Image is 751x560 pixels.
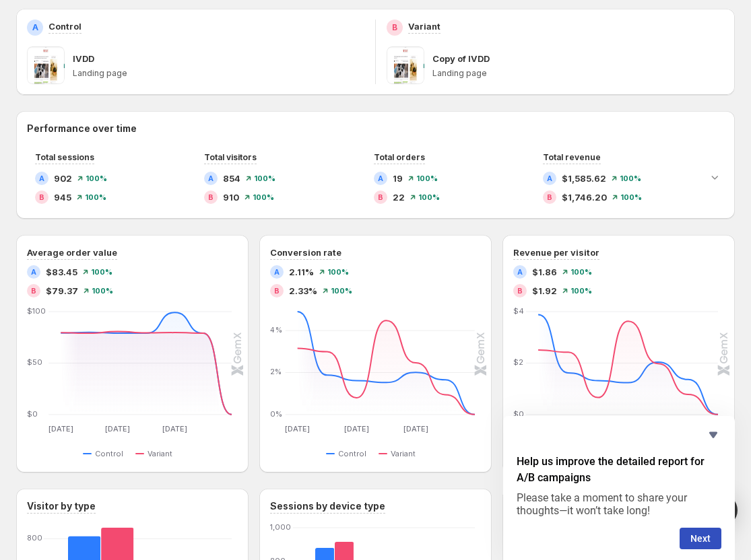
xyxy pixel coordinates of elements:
span: Control [95,448,123,459]
text: $0 [513,409,524,419]
text: [DATE] [285,424,310,433]
span: Total visitors [204,152,257,162]
p: Control [48,20,81,33]
h2: A [378,174,383,182]
div: Help us improve the detailed report for A/B campaigns [517,427,721,549]
button: Next question [680,528,721,549]
span: Variant [148,448,172,459]
button: Control [326,446,372,462]
h2: A [31,268,36,276]
p: Copy of IVDD [432,52,490,65]
text: 0% [270,409,282,419]
h2: B [39,193,44,201]
text: 800 [27,533,42,542]
h2: A [517,268,523,276]
span: $1,585.62 [562,172,606,185]
span: 100% [91,268,112,276]
h2: B [274,287,280,295]
text: [DATE] [48,424,73,433]
span: 100% [331,287,352,295]
h2: A [32,22,38,33]
h2: A [274,268,280,276]
span: $79.37 [46,284,78,297]
text: 1,000 [270,522,291,532]
text: $2 [513,358,523,367]
span: 100% [570,287,592,295]
span: Total orders [374,152,425,162]
button: Expand chart [705,168,724,186]
span: 22 [393,190,405,204]
h2: A [39,174,44,182]
span: Control [338,448,366,459]
p: Landing page [73,68,364,79]
text: 2% [270,367,282,377]
p: Landing page [432,68,724,79]
span: 100% [620,193,642,201]
text: $0 [27,409,38,419]
span: 2.33% [289,284,317,297]
h2: A [208,174,214,182]
span: $1.92 [532,284,557,297]
span: 100% [253,193,274,201]
h3: Visitor by type [27,499,96,513]
h3: Conversion rate [270,246,341,259]
span: 100% [416,174,438,182]
text: [DATE] [344,424,369,433]
span: 910 [223,190,239,204]
span: 100% [92,287,113,295]
button: Variant [379,446,421,462]
h2: B [208,193,214,201]
span: 100% [254,174,275,182]
span: 854 [223,172,240,185]
text: [DATE] [162,424,187,433]
h2: A [547,174,552,182]
span: 100% [86,174,107,182]
p: Please take a moment to share your thoughts—it won’t take long! [517,491,721,517]
h2: Help us improve the detailed report for A/B campaigns [517,454,721,486]
h3: Average order value [27,246,117,259]
h2: B [517,287,523,295]
text: $100 [27,306,46,316]
span: 902 [54,172,72,185]
p: Variant [408,20,440,33]
span: 19 [393,172,403,185]
span: 100% [418,193,440,201]
button: Variant [135,446,178,462]
text: [DATE] [105,424,130,433]
h3: Revenue per visitor [513,246,599,259]
span: 100% [327,268,349,276]
span: $1,746.20 [562,190,607,204]
p: IVDD [73,52,94,65]
span: 100% [570,268,592,276]
span: Total revenue [543,152,601,162]
button: Hide survey [705,427,721,443]
span: 945 [54,190,71,204]
text: [DATE] [403,424,428,433]
h2: B [378,193,383,201]
h3: Sessions by device type [270,499,385,513]
span: 2.11% [289,265,314,279]
h2: Performance over time [27,122,724,135]
span: Total sessions [35,152,94,162]
span: $83.45 [46,265,77,279]
span: $1.86 [532,265,557,279]
h2: B [31,287,36,295]
h2: B [547,193,552,201]
button: Control [83,446,129,462]
text: 4% [270,325,282,335]
img: IVDD [27,46,65,84]
span: 100% [620,174,641,182]
text: $4 [513,306,524,316]
span: 100% [85,193,106,201]
h2: B [392,22,397,33]
text: $50 [27,358,42,367]
img: Copy of IVDD [387,46,424,84]
span: Variant [391,448,416,459]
